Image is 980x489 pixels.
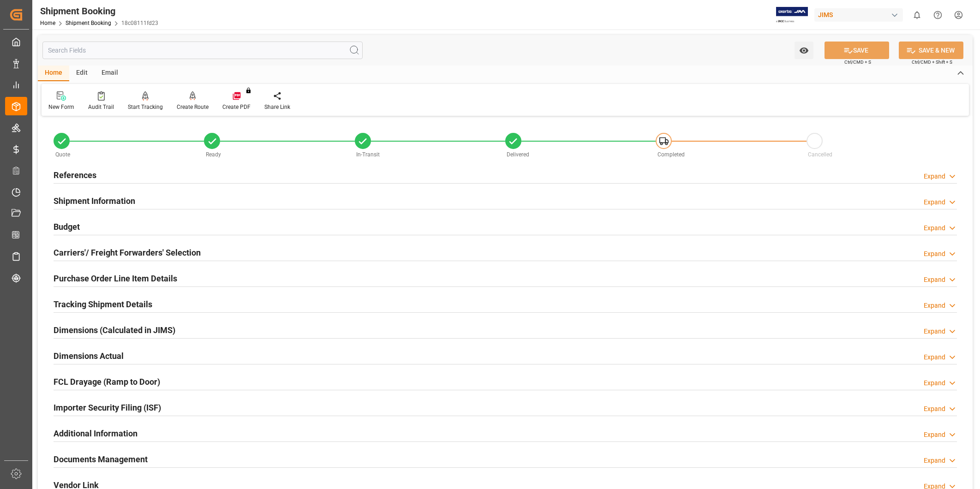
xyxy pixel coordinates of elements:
[88,103,114,111] div: Audit Trail
[924,456,945,465] div: Expand
[776,7,808,23] img: Exertis%20JAM%20-%20Email%20Logo.jpg_1722504956.jpg
[844,59,871,66] span: Ctrl/CMD + S
[924,197,945,207] div: Expand
[814,6,907,24] button: JIMS
[924,301,945,310] div: Expand
[54,169,96,181] h2: References
[825,42,889,59] button: SAVE
[40,4,158,18] div: Shipment Booking
[54,272,177,285] h2: Purchase Order Line Item Details
[924,327,945,336] div: Expand
[54,453,148,465] h2: Documents Management
[177,103,209,111] div: Create Route
[924,378,945,388] div: Expand
[54,195,135,207] h2: Shipment Information
[814,8,903,22] div: JIMS
[657,151,685,158] span: Completed
[42,42,363,59] input: Search Fields
[55,151,70,158] span: Quote
[808,151,832,158] span: Cancelled
[66,20,111,26] a: Shipment Booking
[128,103,163,111] div: Start Tracking
[69,66,95,81] div: Edit
[40,20,55,26] a: Home
[507,151,529,158] span: Delivered
[95,66,125,81] div: Email
[54,427,137,440] h2: Additional Information
[927,5,948,25] button: Help Center
[795,42,813,59] button: open menu
[924,275,945,285] div: Expand
[54,401,161,414] h2: Importer Security Filing (ISF)
[38,66,69,81] div: Home
[924,404,945,414] div: Expand
[907,5,927,25] button: show 0 new notifications
[899,42,963,59] button: SAVE & NEW
[912,59,952,66] span: Ctrl/CMD + Shift + S
[206,151,221,158] span: Ready
[356,151,380,158] span: In-Transit
[264,103,290,111] div: Share Link
[54,376,160,388] h2: FCL Drayage (Ramp to Door)
[54,324,175,336] h2: Dimensions (Calculated in JIMS)
[924,172,945,181] div: Expand
[924,352,945,362] div: Expand
[924,249,945,259] div: Expand
[48,103,74,111] div: New Form
[924,430,945,440] div: Expand
[54,350,124,362] h2: Dimensions Actual
[54,298,152,310] h2: Tracking Shipment Details
[54,246,201,259] h2: Carriers'/ Freight Forwarders' Selection
[924,223,945,233] div: Expand
[54,221,80,233] h2: Budget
